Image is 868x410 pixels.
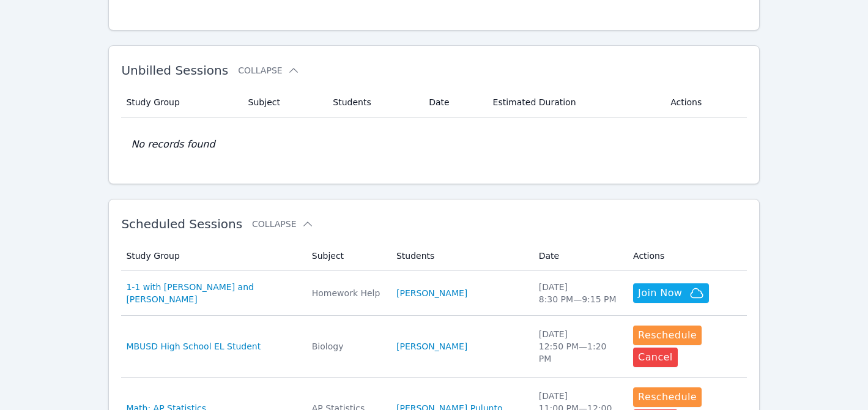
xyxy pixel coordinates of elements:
a: MBUSD High School EL Student [126,340,261,352]
span: Unbilled Sessions [121,63,228,78]
a: 1-1 with [PERSON_NAME] and [PERSON_NAME] [126,281,297,305]
th: Estimated Duration [486,88,664,117]
th: Subject [305,241,389,271]
th: Actions [626,241,747,271]
div: Homework Help [312,287,382,299]
button: Reschedule [633,387,702,407]
span: Scheduled Sessions [121,217,242,231]
th: Date [532,241,626,271]
div: [DATE] 8:30 PM — 9:15 PM [539,281,618,305]
a: [PERSON_NAME] [396,287,467,299]
th: Actions [663,88,747,117]
th: Students [389,241,532,271]
th: Students [325,88,421,117]
tr: 1-1 with [PERSON_NAME] and [PERSON_NAME]Homework Help[PERSON_NAME][DATE]8:30 PM—9:15 PMJoin Now [121,271,746,316]
th: Study Group [121,88,240,117]
button: Collapse [238,64,299,76]
th: Study Group [121,241,304,271]
a: [PERSON_NAME] [396,340,467,352]
div: [DATE] 12:50 PM — 1:20 PM [539,328,618,365]
div: Biology [312,340,382,352]
button: Join Now [633,283,709,303]
th: Subject [241,88,326,117]
th: Date [421,88,485,117]
span: Join Now [638,286,682,300]
button: Cancel [633,348,678,367]
tr: MBUSD High School EL StudentBiology[PERSON_NAME][DATE]12:50 PM—1:20 PMRescheduleCancel [121,316,746,378]
button: Collapse [252,218,313,230]
td: No records found [121,117,746,171]
button: Reschedule [633,326,702,345]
